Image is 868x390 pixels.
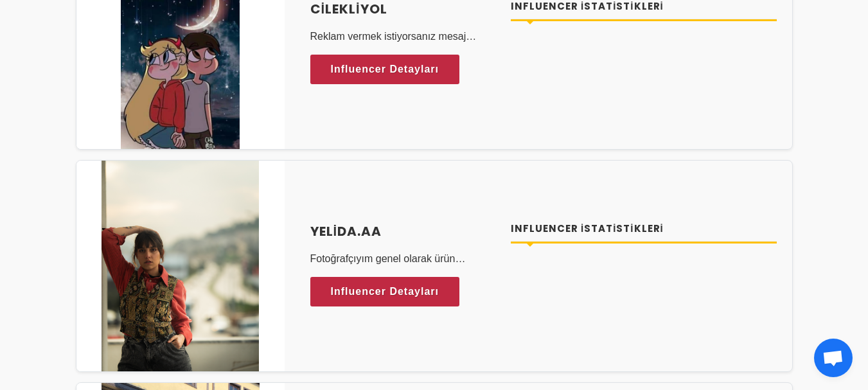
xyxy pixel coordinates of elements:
[310,29,496,44] p: Reklam vermek istiyorsanız mesaj atabilirsiniz
[310,55,460,84] a: Influencer Detayları
[331,282,439,301] span: Influencer Detayları
[814,339,853,377] div: Açık sohbet
[331,60,439,79] span: Influencer Detayları
[310,222,496,241] a: yelida.aa
[511,222,777,236] h4: Influencer İstatistikleri
[310,251,496,267] p: Fotoğrafçıyım genel olarak ürün çekimleri sosyal medya üzerinden işler yapıyorum. Bu sayfayı da y...
[310,277,460,306] a: Influencer Detayları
